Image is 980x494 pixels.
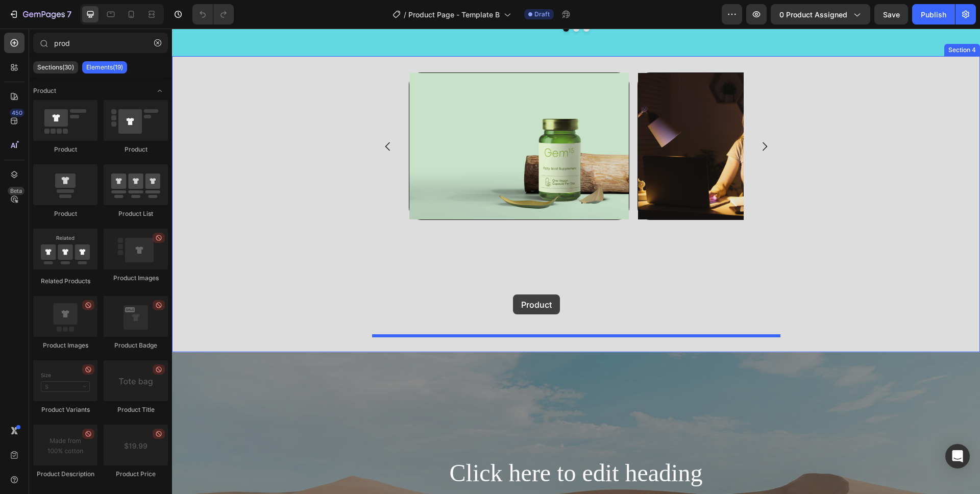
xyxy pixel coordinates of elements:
div: Product Images [33,341,97,350]
span: Save [883,10,900,19]
span: 0 product assigned [779,9,847,20]
p: Elements(19) [86,63,123,71]
div: Beta [8,187,24,195]
button: Publish [912,4,955,24]
div: 450 [10,109,24,117]
div: Related Products [33,277,97,286]
span: Product [33,86,56,95]
button: Save [874,4,908,24]
div: Product Description [33,470,97,479]
input: Search Sections & Elements [33,33,168,53]
div: Product [104,145,168,154]
div: Product Title [104,405,168,414]
p: Sections(30) [37,63,74,71]
button: 0 product assigned [771,4,870,24]
span: Toggle open [152,83,168,99]
iframe: Design area [172,29,980,494]
span: Product Page - Template B [408,9,500,20]
p: 7 [67,8,71,20]
div: Product Price [104,470,168,479]
div: Product Badge [104,341,168,350]
div: Product [33,145,97,154]
div: Publish [921,9,946,20]
span: Draft [534,10,550,19]
div: Product Images [104,274,168,283]
div: Undo/Redo [192,4,234,24]
span: / [404,9,406,20]
div: Product List [104,209,168,218]
div: Product [33,209,97,218]
div: Product Variants [33,405,97,414]
button: 7 [4,4,76,24]
div: Open Intercom Messenger [945,444,970,468]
